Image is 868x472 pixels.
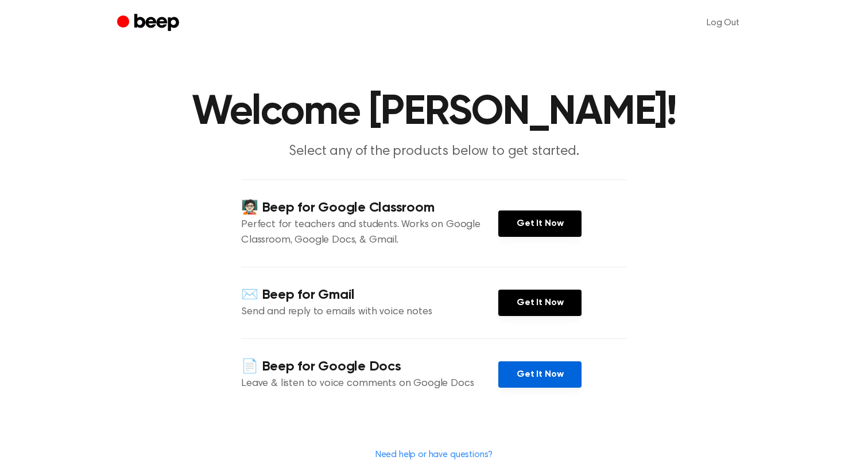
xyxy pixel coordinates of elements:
a: Beep [117,12,182,34]
a: Log Out [695,9,751,37]
h4: 📄 Beep for Google Docs [241,357,498,376]
h1: Welcome [PERSON_NAME]! [140,92,728,133]
a: Get It Now [498,361,582,388]
p: Select any of the products below to get started. [214,142,654,161]
h4: 🧑🏻‍🏫 Beep for Google Classroom [241,198,498,217]
a: Get It Now [498,210,582,237]
p: Perfect for teachers and students. Works on Google Classroom, Google Docs, & Gmail. [241,217,498,248]
p: Leave & listen to voice comments on Google Docs [241,376,498,392]
h4: ✉️ Beep for Gmail [241,286,498,305]
a: Get It Now [498,290,582,316]
a: Need help or have questions? [375,450,493,459]
p: Send and reply to emails with voice notes [241,305,498,320]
